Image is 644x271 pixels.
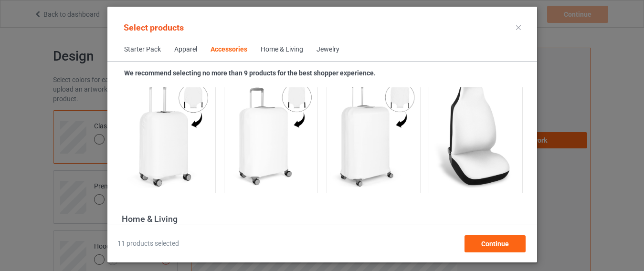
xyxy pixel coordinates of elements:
img: regular.jpg [330,81,416,188]
div: Home & Living [261,45,303,54]
span: 11 products selected [117,239,179,249]
div: Continue [464,235,525,252]
img: regular.jpg [433,81,518,188]
div: Jewelry [317,45,339,54]
span: Continue [481,240,508,248]
span: Starter Pack [117,38,168,61]
span: Select products [124,22,184,32]
div: Apparel [174,45,197,54]
div: Accessories [211,45,247,54]
img: regular.jpg [228,81,314,188]
div: Home & Living [121,213,527,224]
strong: We recommend selecting no more than 9 products for the best shopper experience. [124,69,376,77]
img: regular.jpg [126,81,211,188]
